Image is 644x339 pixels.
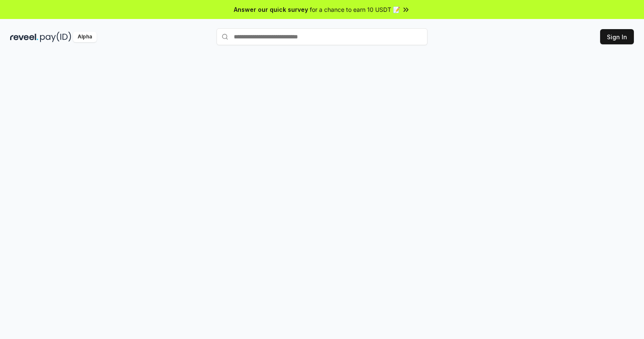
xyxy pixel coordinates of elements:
span: for a chance to earn 10 USDT 📝 [310,5,400,14]
img: reveel_dark [10,32,38,42]
img: pay_id [40,32,71,42]
div: Alpha [73,32,97,42]
button: Sign In [600,29,634,44]
span: Answer our quick survey [234,5,308,14]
